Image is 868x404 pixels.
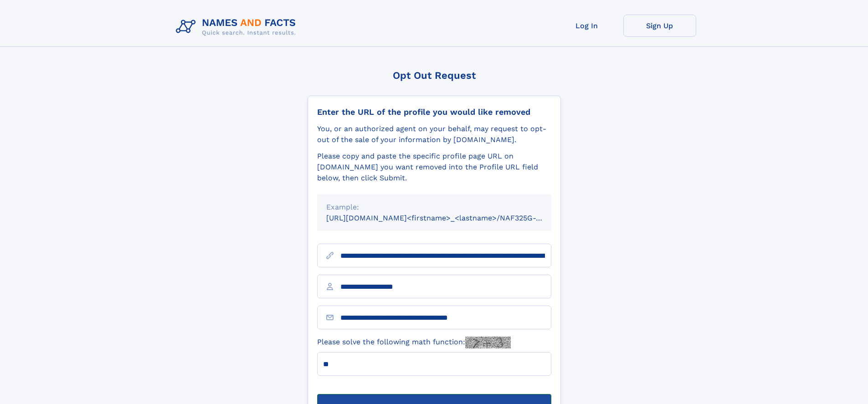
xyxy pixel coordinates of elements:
[623,15,696,37] a: Sign Up
[317,151,551,184] div: Please copy and paste the specific profile page URL on [DOMAIN_NAME] you want removed into the Pr...
[317,337,511,348] label: Please solve the following math function:
[317,123,551,145] div: You, or an authorized agent on your behalf, may request to opt-out of the sale of your informatio...
[172,15,303,39] img: Logo Names and Facts
[326,214,569,222] small: [URL][DOMAIN_NAME]<firstname>_<lastname>/NAF325G-xxxxxxxx
[317,107,551,117] div: Enter the URL of the profile you would like removed
[550,15,623,37] a: Log In
[326,202,542,213] div: Example:
[308,70,561,81] div: Opt Out Request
